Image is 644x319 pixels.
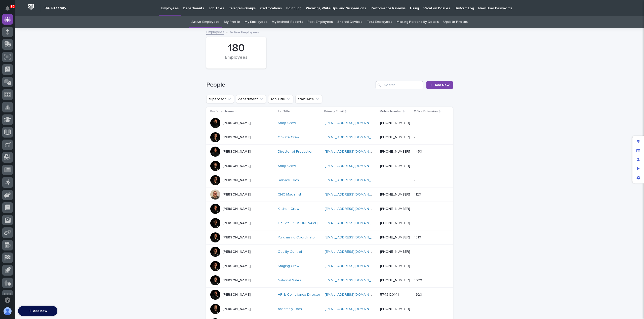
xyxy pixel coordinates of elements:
[325,293,382,296] a: [EMAIL_ADDRESS][DOMAIN_NAME]
[222,150,251,154] p: [PERSON_NAME]
[222,121,251,125] p: [PERSON_NAME]
[634,164,643,173] div: Preview as
[206,216,453,230] tr: [PERSON_NAME]On-Site [PERSON_NAME] [EMAIL_ADDRESS][DOMAIN_NAME] [PHONE_NUMBER]--
[634,155,643,164] div: Manage users
[278,221,318,225] a: On-Site [PERSON_NAME]
[36,63,64,68] span: Onboarding Call
[325,150,382,153] a: [EMAIL_ADDRESS][DOMAIN_NAME]
[278,121,296,125] a: Shop Crew
[210,109,234,114] p: Preferred Name
[380,236,410,239] a: [PHONE_NUMBER]
[414,206,416,211] p: -
[191,16,219,28] a: Active Employees
[414,292,423,297] p: 1620
[443,16,468,28] a: Update Photos
[325,250,382,253] a: [EMAIL_ADDRESS][DOMAIN_NAME]
[206,245,453,259] tr: [PERSON_NAME]Quality Control [EMAIL_ADDRESS][DOMAIN_NAME] [PHONE_NUMBER]--
[380,279,410,282] a: [PHONE_NUMBER]
[5,64,9,68] div: 📖
[278,264,299,268] a: Staging Crew
[206,159,453,173] tr: [PERSON_NAME]Shop Crew [EMAIL_ADDRESS][DOMAIN_NAME] [PHONE_NUMBER]--
[634,146,643,155] div: Manage fields and data
[325,178,382,182] a: [EMAIL_ADDRESS][DOMAIN_NAME]
[414,109,438,114] p: Office Extension
[325,136,382,139] a: [EMAIL_ADDRESS][DOMAIN_NAME]
[414,177,416,182] p: -
[396,16,439,28] a: Missing Personality Details
[380,109,402,114] p: Mobile Number
[5,78,14,87] img: 1736555164131-43832dd5-751b-4058-ba23-39d91318e5a0
[10,63,27,68] span: Help Docs
[224,16,240,28] a: My Profile
[278,164,296,168] a: Shop Crew
[278,250,302,254] a: Quality Control
[222,221,251,225] p: [PERSON_NAME]
[414,263,416,268] p: -
[3,61,29,70] a: 📖Help Docs
[278,150,313,154] a: Director of Production
[236,95,266,103] button: department
[31,64,35,68] div: 🔗
[278,193,301,197] a: CNC Machinist
[277,109,290,114] p: Job Title
[18,306,57,316] button: Add new
[367,16,392,28] a: Test Employees
[414,163,416,168] p: -
[29,61,66,70] a: 🔗Onboarding Call
[35,93,61,97] a: Powered byPylon
[414,149,423,154] p: 1450
[206,202,453,216] tr: [PERSON_NAME]Kitchen Crew [EMAIL_ADDRESS][DOMAIN_NAME] [PHONE_NUMBER]--
[325,307,382,311] a: [EMAIL_ADDRESS][DOMAIN_NAME]
[414,306,416,311] p: -
[295,95,322,103] button: startDate
[325,264,382,268] a: [EMAIL_ADDRESS][DOMAIN_NAME]
[245,16,267,28] a: My Employees
[230,29,259,35] p: Active Employees
[17,83,70,87] div: We're offline, we will be back soon!
[380,264,410,268] a: [PHONE_NUMBER]
[376,81,423,89] div: Search
[414,277,423,283] p: 1920
[380,164,410,168] a: [PHONE_NUMBER]
[50,93,61,97] span: Pylon
[278,278,301,283] a: National Sales
[272,16,303,28] a: My Indirect Reports
[206,29,224,35] a: Employees
[380,307,410,311] a: [PHONE_NUMBER]
[325,121,382,125] a: [EMAIL_ADDRESS][DOMAIN_NAME]
[414,249,416,254] p: -
[278,293,320,297] a: HR & Compliance Director
[222,135,251,140] p: [PERSON_NAME]
[206,173,453,187] tr: [PERSON_NAME]Service Tech [EMAIL_ADDRESS][DOMAIN_NAME] --
[215,55,258,66] div: Employees
[426,81,453,89] a: Add New
[414,134,416,140] p: -
[380,207,410,211] a: [PHONE_NUMBER]
[26,2,36,12] img: Workspace Logo
[2,295,13,305] button: Open support chat
[222,250,251,254] p: [PERSON_NAME]
[278,307,302,311] a: Assembly Tech
[325,207,382,211] a: [EMAIL_ADDRESS][DOMAIN_NAME]
[206,116,453,130] tr: [PERSON_NAME]Shop Crew [EMAIL_ADDRESS][DOMAIN_NAME] [PHONE_NUMBER]--
[414,192,422,197] p: 1120
[414,234,422,240] p: 1310
[380,250,410,253] a: [PHONE_NUMBER]
[2,3,13,14] button: Notifications
[325,193,382,196] a: [EMAIL_ADDRESS][DOMAIN_NAME]
[206,259,453,273] tr: [PERSON_NAME]Staging Crew [EMAIL_ADDRESS][DOMAIN_NAME] [PHONE_NUMBER]--
[325,221,382,225] a: [EMAIL_ADDRESS][DOMAIN_NAME]
[11,5,14,8] p: 80
[324,109,344,114] p: Primary Email
[222,193,251,197] p: [PERSON_NAME]
[206,302,453,316] tr: [PERSON_NAME]Assembly Tech [EMAIL_ADDRESS][DOMAIN_NAME] [PHONE_NUMBER]--
[222,278,251,283] p: [PERSON_NAME]
[278,135,299,140] a: On-Site Crew
[86,79,92,85] button: Start new chat
[206,230,453,245] tr: [PERSON_NAME]Purchasing Coordinator [EMAIL_ADDRESS][DOMAIN_NAME] [PHONE_NUMBER]13101310
[206,95,234,103] button: supervisor
[278,235,316,240] a: Purchasing Coordinator
[634,137,643,146] div: Edit layout
[215,42,258,54] div: 180
[17,78,83,83] div: Start new chat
